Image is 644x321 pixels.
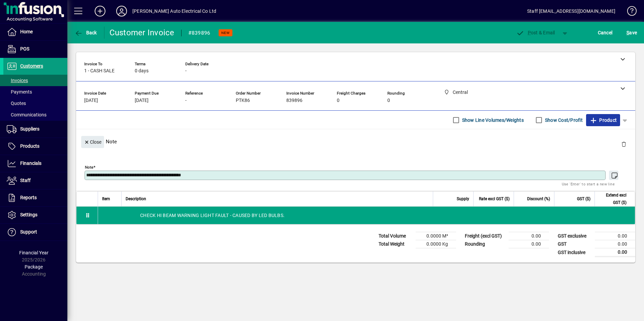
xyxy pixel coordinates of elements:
[135,98,149,103] span: [DATE]
[3,172,67,189] a: Staff
[3,41,67,58] a: POS
[375,232,416,240] td: Total Volume
[387,98,390,103] span: 0
[67,27,104,39] app-page-header-button: Back
[126,195,146,203] span: Description
[589,115,617,126] span: Product
[616,136,632,152] button: Delete
[416,232,456,240] td: 0.0000 M³
[596,27,614,39] button: Cancel
[625,27,639,39] button: Save
[622,1,636,23] a: Knowledge Base
[554,240,595,248] td: GST
[509,232,549,240] td: 0.00
[84,68,115,74] span: 1 - CASH SALE
[20,195,37,200] span: Reports
[3,207,67,223] a: Settings
[286,98,302,103] span: 839896
[79,139,106,145] app-page-header-button: Close
[375,240,416,248] td: Total Weight
[598,27,613,38] span: Cancel
[554,248,595,257] td: GST inclusive
[461,117,524,123] label: Show Line Volumes/Weights
[89,5,111,17] button: Add
[3,24,67,40] a: Home
[3,138,67,155] a: Products
[3,86,67,98] a: Payments
[544,117,583,123] label: Show Cost/Profit
[509,240,549,248] td: 0.00
[562,180,615,188] mat-hint: Use 'Enter' to start a new line
[81,136,104,148] button: Close
[98,207,635,224] div: CHECK HI BEAM WARNING LIGHT FAULT - CAUSED BY LED BULBS.
[20,212,37,217] span: Settings
[132,6,216,16] div: [PERSON_NAME] Auto Electrical Co Ltd
[528,30,531,35] span: P
[527,195,550,203] span: Discount (%)
[457,195,469,203] span: Supply
[221,31,230,35] span: NEW
[20,46,29,51] span: POS
[135,68,149,74] span: 0 days
[109,27,174,38] div: Customer Invoice
[616,141,632,147] app-page-header-button: Delete
[513,27,558,39] button: Post & Email
[3,98,67,109] a: Quotes
[3,75,67,86] a: Invoices
[20,63,43,69] span: Customers
[461,240,509,248] td: Rounding
[7,101,26,106] span: Quotes
[7,89,32,95] span: Payments
[577,195,590,203] span: GST ($)
[595,240,635,248] td: 0.00
[20,229,37,235] span: Support
[416,240,456,248] td: 0.0000 Kg
[20,29,33,34] span: Home
[20,143,39,149] span: Products
[626,27,637,38] span: ave
[3,155,67,172] a: Financials
[595,248,635,257] td: 0.00
[586,114,620,126] button: Product
[185,98,187,103] span: -
[554,232,595,240] td: GST exclusive
[527,6,615,16] div: Staff [EMAIL_ADDRESS][DOMAIN_NAME]
[20,126,39,132] span: Suppliers
[7,78,28,83] span: Invoices
[84,137,101,148] span: Close
[3,224,67,241] a: Support
[111,5,132,17] button: Profile
[479,195,510,203] span: Rate excl GST ($)
[3,189,67,206] a: Reports
[3,109,67,120] a: Communications
[236,98,250,103] span: PTK86
[516,30,555,35] span: ost & Email
[102,195,110,203] span: Item
[85,165,93,170] mat-label: Note
[626,30,629,35] span: S
[337,98,340,103] span: 0
[188,28,211,38] div: #839896
[74,30,97,35] span: Back
[185,68,187,74] span: -
[595,232,635,240] td: 0.00
[73,27,99,39] button: Back
[7,112,46,117] span: Communications
[20,178,31,183] span: Staff
[599,191,626,206] span: Extend excl GST ($)
[76,129,635,154] div: Note
[20,160,41,166] span: Financials
[19,250,49,255] span: Financial Year
[25,264,43,270] span: Package
[84,98,98,103] span: [DATE]
[461,232,509,240] td: Freight (excl GST)
[3,121,67,138] a: Suppliers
